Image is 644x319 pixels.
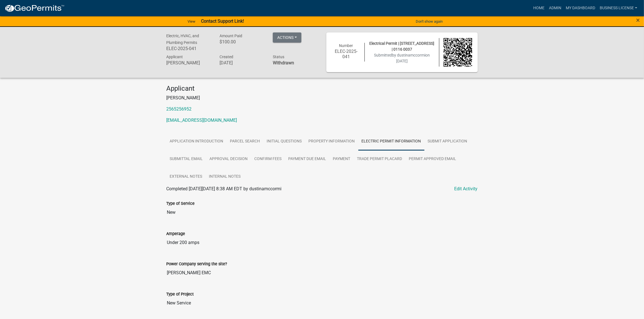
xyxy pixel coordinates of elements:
[273,60,294,65] strong: Withdrawn
[332,49,361,59] h6: ELEC-2025-041
[358,133,424,151] a: Electric Permit Information
[167,55,183,59] span: Applicant
[273,32,301,43] button: Actions
[273,55,284,59] span: Status
[227,133,264,151] a: Parcel search
[564,3,597,13] a: My Dashboard
[167,292,194,296] label: Type of Project
[220,55,233,59] span: Created
[220,39,264,44] h6: $100.00
[454,186,478,192] a: Edit Activity
[220,34,242,38] span: Amount Paid
[167,202,195,206] label: Type of Service
[167,186,282,191] span: Completed [DATE][DATE] 8:38 AM EDT by dustinamccormi
[167,106,192,112] a: 2565256952
[167,60,211,65] h6: [PERSON_NAME]
[424,133,471,151] a: Submit Application
[330,150,354,168] a: Payment
[547,3,564,13] a: Admin
[406,150,460,168] a: Permit Approved Email
[285,150,330,168] a: Payment Due Email
[167,150,206,168] a: Submittal Email
[167,262,227,266] label: Power Company serving the site?
[251,150,285,168] a: Confirm Fees
[370,41,435,51] span: Electrical Permit | [STREET_ADDRESS] | 0116 0037
[185,17,198,26] a: View
[167,95,478,101] p: [PERSON_NAME]
[374,53,430,63] span: Submitted on [DATE]
[167,118,237,123] a: [EMAIL_ADDRESS][DOMAIN_NAME]
[167,133,227,151] a: Application Introduction
[206,168,244,186] a: Internal Notes
[305,133,358,151] a: Property Information
[339,43,353,48] span: Number
[264,133,305,151] a: Initial Questions
[201,18,244,24] strong: Contact Support Link!
[414,17,445,26] button: Don't show again
[167,34,199,45] span: Electric, HVAC, and Plumbing Permits
[354,150,406,168] a: Trade Permit Placard
[206,150,251,168] a: Approval Decision
[636,16,640,24] span: ×
[392,53,425,57] span: by dustinamccormi
[444,38,472,67] img: QR code
[636,17,640,24] button: Close
[167,46,211,51] h6: ELEC-2025-041
[167,85,478,93] h4: Applicant
[167,232,185,236] label: Amperage
[220,60,264,65] h6: [DATE]
[597,3,640,13] a: BUSINESS LICENSE
[531,3,547,13] a: Home
[167,168,206,186] a: External Notes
